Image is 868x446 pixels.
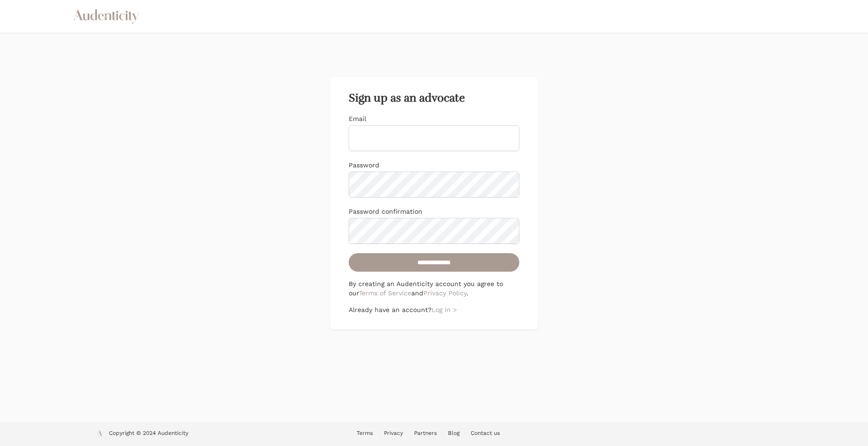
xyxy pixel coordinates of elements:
a: Terms of Service [359,289,411,297]
a: Partners [414,430,437,436]
a: Privacy Policy [423,289,466,297]
label: Email [349,115,366,122]
a: Terms [357,430,373,436]
label: Password [349,161,379,169]
a: Contact us [471,430,500,436]
a: Privacy [384,430,403,436]
h2: Sign up as an advocate [349,92,519,105]
p: Copyright © 2024 Audenticity [109,429,188,439]
p: Already have an account? [349,305,519,314]
label: Password confirmation [349,208,422,215]
p: By creating an Audenticity account you agree to our and . [349,279,519,298]
a: Log in > [432,306,457,313]
a: Blog [448,430,460,436]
